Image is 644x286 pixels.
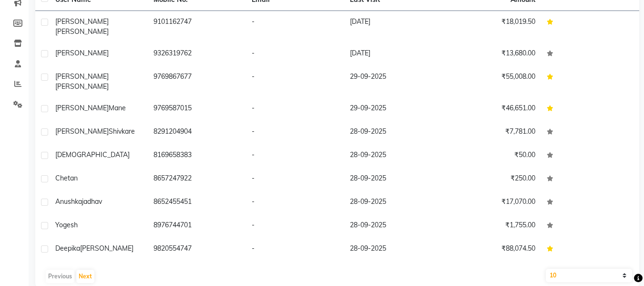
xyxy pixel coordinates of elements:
[246,121,344,144] td: -
[246,238,344,261] td: -
[344,42,442,66] td: [DATE]
[148,191,246,214] td: 8652455451
[148,121,246,144] td: 8291204904
[55,174,78,182] span: chetan
[443,168,541,191] td: ₹250.00
[246,191,344,214] td: -
[76,270,94,283] button: Next
[443,191,541,214] td: ₹17,070.00
[344,144,442,168] td: 28-09-2025
[344,214,442,238] td: 28-09-2025
[246,97,344,121] td: -
[246,168,344,191] td: -
[148,66,246,97] td: 9769867677
[148,42,246,66] td: 9326319762
[148,238,246,261] td: 9820554747
[55,27,109,36] span: [PERSON_NAME]
[246,11,344,42] td: -
[443,214,541,238] td: ₹1,755.00
[443,97,541,121] td: ₹46,651.00
[55,82,109,91] span: [PERSON_NAME]
[55,104,109,112] span: [PERSON_NAME]
[246,214,344,238] td: -
[443,66,541,97] td: ₹55,008.00
[443,238,541,261] td: ₹88,074.50
[55,17,109,26] span: [PERSON_NAME]
[55,49,109,57] span: [PERSON_NAME]
[246,42,344,66] td: -
[443,11,541,42] td: ₹18,019.50
[443,144,541,168] td: ₹50.00
[55,244,80,253] span: deepika
[344,121,442,144] td: 28-09-2025
[344,238,442,261] td: 28-09-2025
[55,72,109,81] span: [PERSON_NAME]
[344,11,442,42] td: [DATE]
[148,144,246,168] td: 8169658383
[55,150,130,159] span: [DEMOGRAPHIC_DATA]
[82,197,102,206] span: jadhav
[55,127,109,136] span: [PERSON_NAME]
[246,144,344,168] td: -
[344,97,442,121] td: 29-09-2025
[148,168,246,191] td: 8657247922
[344,168,442,191] td: 28-09-2025
[109,127,135,136] span: shivkare
[109,104,126,112] span: Mane
[443,42,541,66] td: ₹13,680.00
[55,221,78,229] span: yogesh
[80,244,133,253] span: [PERSON_NAME]
[344,66,442,97] td: 29-09-2025
[344,191,442,214] td: 28-09-2025
[148,214,246,238] td: 8976744701
[148,11,246,42] td: 9101162747
[246,66,344,97] td: -
[443,121,541,144] td: ₹7,781.00
[55,197,82,206] span: anushka
[148,97,246,121] td: 9769587015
